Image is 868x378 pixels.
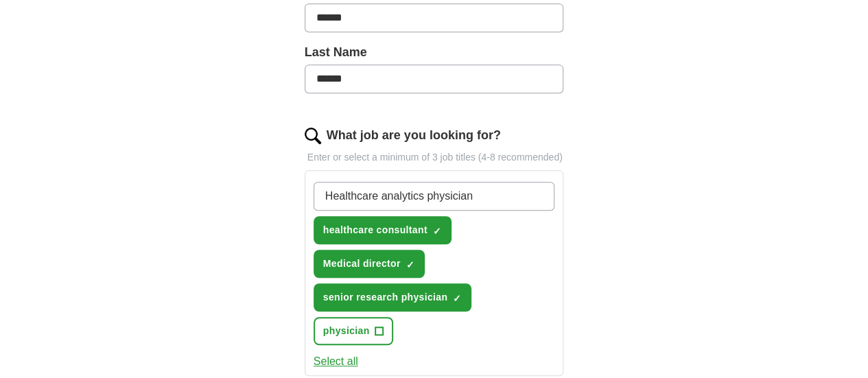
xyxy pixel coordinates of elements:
[406,259,414,270] span: ✓
[305,150,564,165] p: Enter or select a minimum of 3 job titles (4-8 recommended)
[314,353,358,370] button: Select all
[327,126,501,145] label: What job are you looking for?
[314,216,451,244] button: healthcare consultant✓
[323,257,401,271] span: Medical director
[305,128,321,144] img: search.png
[433,226,441,237] span: ✓
[305,43,564,62] label: Last Name
[314,317,394,345] button: physician
[453,293,461,304] span: ✓
[314,250,425,278] button: Medical director✓
[323,324,370,338] span: physician
[323,290,448,305] span: senior research physician
[323,223,427,237] span: healthcare consultant
[314,283,472,311] button: senior research physician✓
[314,182,555,211] input: Type a job title and press enter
